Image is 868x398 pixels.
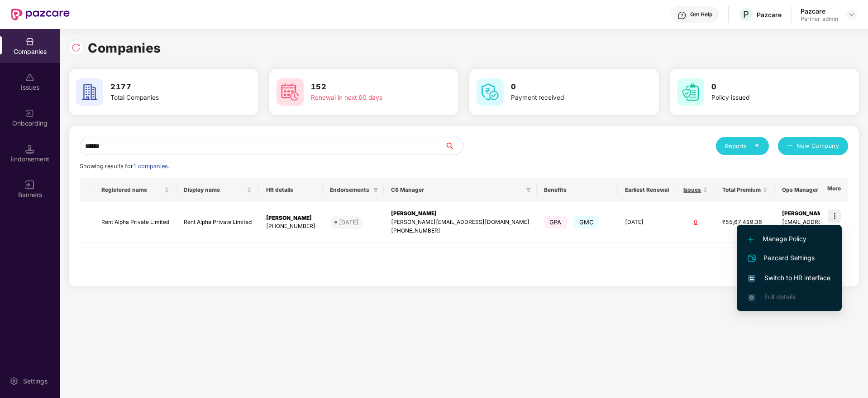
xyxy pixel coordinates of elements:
span: GPA [544,216,567,228]
th: Total Premium [715,178,775,202]
button: search [444,137,463,155]
img: svg+xml;base64,PHN2ZyBpZD0iSXNzdWVzX2Rpc2FibGVkIiB4bWxucz0iaHR0cDovL3d3dy53My5vcmcvMjAwMC9zdmciIH... [25,73,34,82]
div: ₹55,67,419.36 [722,218,768,227]
th: Display name [176,178,259,202]
span: GMC [574,216,600,228]
div: Pazcare [801,7,838,15]
span: filter [526,187,531,193]
th: Benefits [537,178,618,202]
div: Partner_admin [801,15,838,23]
img: icon [828,209,841,222]
div: [PHONE_NUMBER] [391,227,529,235]
img: svg+xml;base64,PHN2ZyB4bWxucz0iaHR0cDovL3d3dy53My5vcmcvMjAwMC9zdmciIHdpZHRoPSI2MCIgaGVpZ2h0PSI2MC... [76,78,103,106]
h3: 0 [711,81,825,93]
div: Get Help [690,11,712,18]
div: [PHONE_NUMBER] [266,222,315,231]
h3: 2177 [110,81,224,93]
div: Renewal in next 60 days [311,93,425,103]
button: plusNew Company [778,137,848,155]
td: [DATE] [618,202,676,243]
img: svg+xml;base64,PHN2ZyB4bWxucz0iaHR0cDovL3d3dy53My5vcmcvMjAwMC9zdmciIHdpZHRoPSIyNCIgaGVpZ2h0PSIyNC... [746,253,757,264]
img: svg+xml;base64,PHN2ZyB3aWR0aD0iMTYiIGhlaWdodD0iMTYiIHZpZXdCb3g9IjAgMCAxNiAxNiIgZmlsbD0ibm9uZSIgeG... [25,180,34,189]
span: caret-down [754,143,760,149]
th: Registered name [94,178,176,202]
span: Issues [683,186,701,194]
img: svg+xml;base64,PHN2ZyB4bWxucz0iaHR0cDovL3d3dy53My5vcmcvMjAwMC9zdmciIHdpZHRoPSIxNi4zNjMiIGhlaWdodD... [748,294,755,301]
div: [PERSON_NAME] [391,209,529,218]
img: svg+xml;base64,PHN2ZyB3aWR0aD0iMjAiIGhlaWdodD0iMjAiIHZpZXdCb3g9IjAgMCAyMCAyMCIgZmlsbD0ibm9uZSIgeG... [25,109,34,118]
img: svg+xml;base64,PHN2ZyB4bWxucz0iaHR0cDovL3d3dy53My5vcmcvMjAwMC9zdmciIHdpZHRoPSI2MCIgaGVpZ2h0PSI2MC... [677,78,704,106]
img: svg+xml;base64,PHN2ZyBpZD0iQ29tcGFuaWVzIiB4bWxucz0iaHR0cDovL3d3dy53My5vcmcvMjAwMC9zdmciIHdpZHRoPS... [25,37,34,46]
span: filter [373,187,378,193]
img: svg+xml;base64,PHN2ZyBpZD0iUmVsb2FkLTMyeDMyIiB4bWxucz0iaHR0cDovL3d3dy53My5vcmcvMjAwMC9zdmciIHdpZH... [72,43,81,52]
th: Earliest Renewal [618,178,676,202]
img: svg+xml;base64,PHN2ZyBpZD0iRHJvcGRvd24tMzJ4MzIiIHhtbG5zPSJodHRwOi8vd3d3LnczLm9yZy8yMDAwL3N2ZyIgd2... [848,11,855,18]
div: [DATE] [339,218,358,227]
div: 0 [683,218,708,227]
h3: 0 [511,81,625,93]
img: svg+xml;base64,PHN2ZyB4bWxucz0iaHR0cDovL3d3dy53My5vcmcvMjAwMC9zdmciIHdpZHRoPSI2MCIgaGVpZ2h0PSI2MC... [477,78,504,106]
span: filter [524,184,533,195]
div: [PERSON_NAME][EMAIL_ADDRESS][DOMAIN_NAME] [391,218,529,227]
th: HR details [259,178,323,202]
div: Settings [20,377,50,386]
span: 1 companies. [133,163,169,170]
h1: Companies [88,38,161,58]
td: Rent Alpha Private Limited [176,202,259,243]
span: Showing results for [80,163,169,170]
span: Switch to HR interface [748,273,830,283]
span: Registered name [101,186,162,194]
div: [PERSON_NAME] [266,214,315,223]
span: CS Manager [391,186,522,194]
span: filter [371,184,380,195]
span: Full details [764,293,796,301]
span: search [444,142,463,150]
img: New Pazcare Logo [11,9,70,20]
img: svg+xml;base64,PHN2ZyBpZD0iU2V0dGluZy0yMHgyMCIgeG1sbnM9Imh0dHA6Ly93d3cudzMub3JnLzIwMDAvc3ZnIiB3aW... [10,377,19,386]
span: plus [787,143,793,150]
span: New Company [796,141,839,150]
span: Total Premium [722,186,761,194]
img: svg+xml;base64,PHN2ZyBpZD0iSGVscC0zMngzMiIgeG1sbnM9Imh0dHA6Ly93d3cudzMub3JnLzIwMDAvc3ZnIiB3aWR0aD... [677,11,687,20]
th: More [820,178,848,202]
div: Reports [725,141,760,150]
th: Issues [676,178,715,202]
div: Total Companies [110,93,224,103]
img: svg+xml;base64,PHN2ZyB3aWR0aD0iMTQuNSIgaGVpZ2h0PSIxNC41IiB2aWV3Qm94PSIwIDAgMTYgMTYiIGZpbGw9Im5vbm... [25,145,34,154]
img: svg+xml;base64,PHN2ZyB4bWxucz0iaHR0cDovL3d3dy53My5vcmcvMjAwMC9zdmciIHdpZHRoPSIxMi4yMDEiIGhlaWdodD... [748,237,754,242]
span: Display name [184,186,245,194]
img: svg+xml;base64,PHN2ZyB4bWxucz0iaHR0cDovL3d3dy53My5vcmcvMjAwMC9zdmciIHdpZHRoPSIxNiIgaGVpZ2h0PSIxNi... [748,275,755,282]
span: Pazcard Settings [748,253,830,264]
td: Rent Alpha Private Limited [94,202,176,243]
img: svg+xml;base64,PHN2ZyB4bWxucz0iaHR0cDovL3d3dy53My5vcmcvMjAwMC9zdmciIHdpZHRoPSI2MCIgaGVpZ2h0PSI2MC... [277,78,304,106]
span: Endorsements [330,186,369,194]
div: Policy issued [711,93,825,103]
div: Payment received [511,93,625,103]
span: P [743,9,749,20]
h3: 152 [311,81,425,93]
span: Manage Policy [748,234,830,244]
div: Pazcare [757,10,782,19]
